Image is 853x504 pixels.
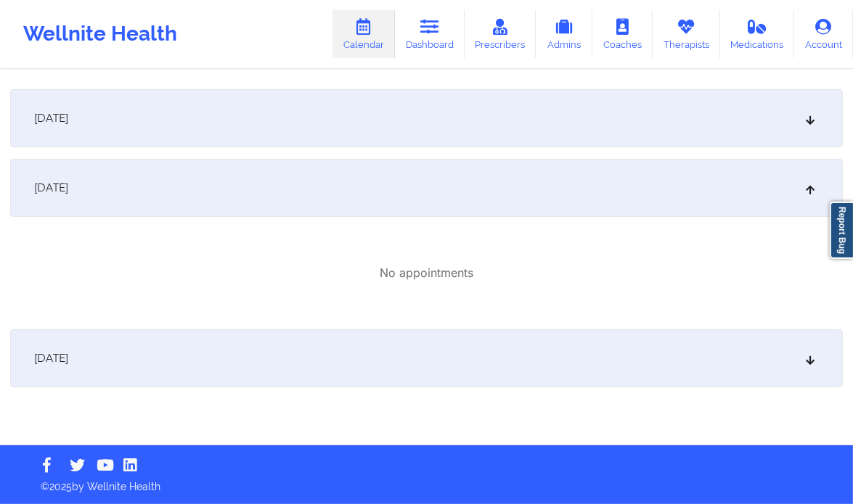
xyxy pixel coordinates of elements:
[536,10,592,58] a: Admins
[34,111,68,125] span: [DATE]
[34,181,68,195] span: [DATE]
[395,10,465,58] a: Dashboard
[653,10,720,58] a: Therapists
[332,10,395,58] a: Calendar
[830,202,853,259] a: Report Bug
[380,265,473,281] p: No appointments
[592,10,653,58] a: Coaches
[720,10,795,58] a: Medications
[30,469,823,494] p: © 2025 by Wellnite Health
[465,10,536,58] a: Prescribers
[794,10,853,58] a: Account
[34,351,68,365] span: [DATE]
